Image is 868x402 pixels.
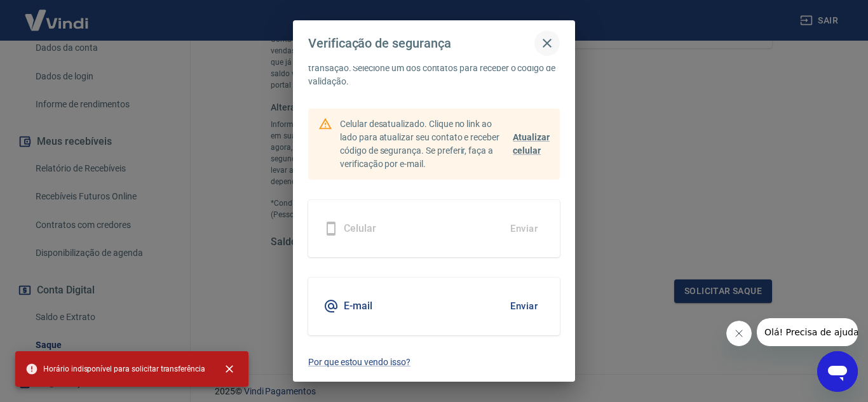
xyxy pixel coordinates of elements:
[340,117,508,171] p: Celular desatualizado. Clique no link ao lado para atualizar seu contato e receber código de segu...
[308,356,560,369] a: Por que estou vendo isso?
[513,131,550,157] a: Atualizar celular
[215,355,243,383] button: close
[726,321,752,346] iframe: Fechar mensagem
[513,132,550,156] span: Atualizar celular
[757,318,858,346] iframe: Mensagem da empresa
[308,36,451,51] h4: Verificação de segurança
[344,300,372,312] h5: E-mail
[8,9,107,19] span: Olá! Precisa de ajuda?
[344,222,376,235] h5: Celular
[25,363,205,375] span: Horário indisponível para solicitar transferência
[817,351,858,392] iframe: Botão para abrir a janela de mensagens
[503,293,545,319] button: Enviar
[308,48,560,88] p: Você precisa fazer a verificação em duas etapas para concluir a transação. Selecione um dos conta...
